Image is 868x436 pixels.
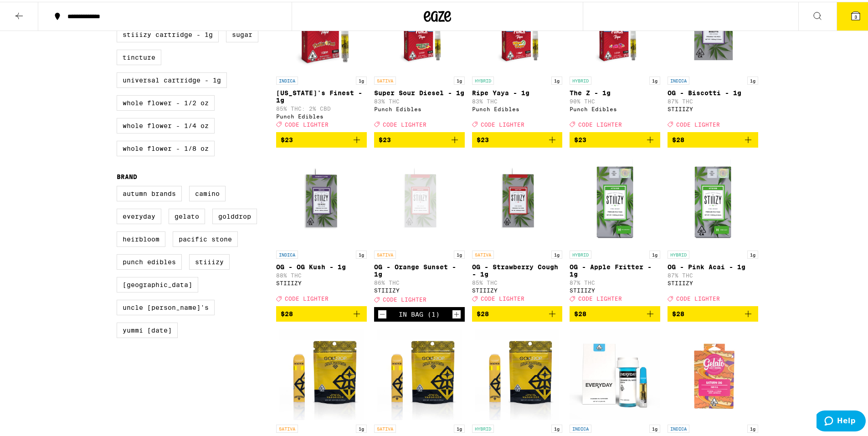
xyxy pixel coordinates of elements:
[570,75,591,83] p: HYBRID
[379,134,391,142] span: $23
[117,207,161,222] label: Everyday
[481,294,524,300] span: CODE LIGHTER
[481,120,524,126] span: CODE LIGHTER
[276,262,367,269] p: OG - OG Kush - 1g
[374,75,396,83] p: SATIVA
[570,87,660,95] p: The Z - 1g
[649,75,660,83] p: 1g
[668,423,689,431] p: INDICA
[570,130,660,146] button: Add to bag
[472,130,563,146] button: Add to bag
[854,12,857,18] span: 3
[472,286,563,292] div: STIIIZY
[374,104,465,110] div: Punch Edibles
[117,116,215,132] label: Whole Flower - 1/4 oz
[276,271,367,277] p: 88% THC
[276,304,367,320] button: Add to bag
[747,423,758,431] p: 1g
[276,104,367,110] p: 85% THC: 2% CBD
[276,249,298,257] p: INDICA
[117,93,215,109] label: Whole Flower - 1/2 oz
[668,153,758,244] img: STIIIZY - OG - Pink Acai - 1g
[472,423,494,431] p: HYBRID
[377,327,462,418] img: GoldDrop - Sweet Strawberry Liquid Diamonds AIO - 1g
[472,97,563,103] p: 83% THC
[472,262,563,276] p: OG - Strawberry Cough - 1g
[472,153,563,304] a: Open page for OG - Strawberry Cough - 1g from STIIIZY
[276,112,367,118] div: Punch Edibles
[570,286,660,292] div: STIIIZY
[676,294,720,300] span: CODE LIGHTER
[472,278,563,284] p: 85% THC
[472,104,563,110] div: Punch Edibles
[672,134,684,142] span: $28
[117,275,198,291] label: [GEOGRAPHIC_DATA]
[472,87,563,95] p: Ripe Yaya - 1g
[173,230,238,245] label: Pacific Stone
[578,294,622,300] span: CODE LIGHTER
[285,120,329,126] span: CODE LIGHTER
[399,309,440,316] div: In Bag (1)
[374,423,396,431] p: SATIVA
[276,278,367,284] div: STIIIZY
[668,327,758,418] img: Gelato - Saturn OG Live Resin - 1g
[570,97,660,103] p: 90% THC
[668,87,758,95] p: OG - Biscotti - 1g
[551,423,562,431] p: 1g
[574,308,586,316] span: $28
[276,75,298,83] p: INDICA
[668,262,758,269] p: OG - Pink Acai - 1g
[276,87,367,102] p: [US_STATE]'s Finest - 1g
[117,171,137,179] legend: Brand
[117,230,165,245] label: Heirbloom
[117,252,182,268] label: Punch Edibles
[276,153,367,244] img: STIIIZY - OG - OG Kush - 1g
[276,130,367,146] button: Add to bag
[189,252,230,268] label: STIIIZY
[668,278,758,284] div: STIIIZY
[570,304,660,320] button: Add to bag
[117,321,178,336] label: Yummi [DATE]
[276,423,298,431] p: SATIVA
[189,184,226,200] label: Camino
[578,120,622,126] span: CODE LIGHTER
[570,327,660,418] img: Everyday - Stargazer Diamond Infused - 1g
[117,139,215,154] label: Whole Flower - 1/8 oz
[117,184,182,200] label: Autumn Brands
[454,249,465,257] p: 1g
[374,286,465,292] div: STIIIZY
[374,249,396,257] p: SATIVA
[668,304,758,320] button: Add to bag
[212,207,257,222] label: GoldDrop
[668,97,758,103] p: 87% THC
[374,87,465,95] p: Super Sour Diesel - 1g
[574,134,586,142] span: $23
[454,75,465,83] p: 1g
[570,153,660,304] a: Open page for OG - Apple Fritter - 1g from STIIIZY
[817,409,866,431] iframe: Opens a widget where you can find more information
[668,153,758,304] a: Open page for OG - Pink Acai - 1g from STIIIZY
[472,249,494,257] p: SATIVA
[454,423,465,431] p: 1g
[672,308,684,316] span: $28
[472,304,563,320] button: Add to bag
[374,278,465,284] p: 86% THC
[374,97,465,103] p: 83% THC
[747,249,758,257] p: 1g
[668,75,689,83] p: INDICA
[276,153,367,304] a: Open page for OG - OG Kush - 1g from STIIIZY
[477,134,489,142] span: $23
[117,48,161,63] label: Tincture
[570,104,660,110] div: Punch Edibles
[356,423,367,431] p: 1g
[570,262,660,276] p: OG - Apple Fritter - 1g
[570,249,591,257] p: HYBRID
[279,327,364,418] img: GoldDrop - Sour Tangie Liquid Diamonds AIO - 1g
[570,278,660,284] p: 87% THC
[356,75,367,83] p: 1g
[472,153,563,244] img: STIIIZY - OG - Strawberry Cough - 1g
[374,130,465,146] button: Add to bag
[117,25,219,41] label: STIIIZY Cartridge - 1g
[649,423,660,431] p: 1g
